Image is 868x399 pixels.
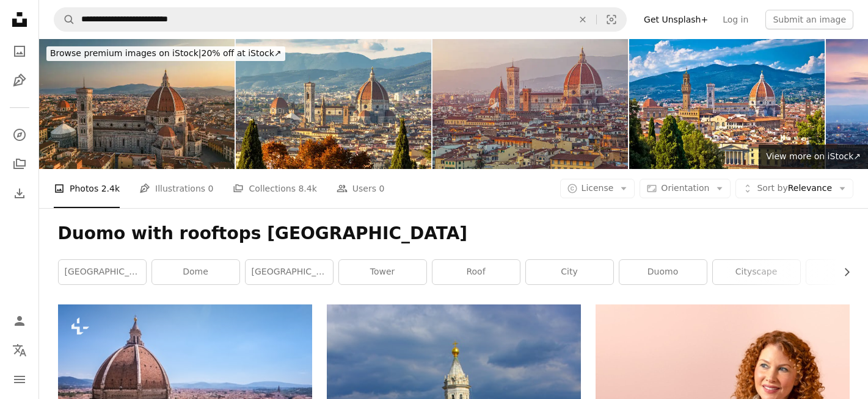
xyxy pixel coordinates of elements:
a: Explore [7,123,32,147]
a: Get Unsplash+ [636,10,715,29]
img: View of Florence Cityscape with the Cattedrale di Santa Maria del Fiore (Cathedral of Saint Mary ... [432,39,628,169]
button: Search Unsplash [54,8,75,31]
span: License [582,183,614,193]
a: Photos [7,39,32,63]
span: Browse premium images on iStock | [50,48,201,58]
a: [GEOGRAPHIC_DATA] [246,260,333,284]
a: Home — Unsplash [7,7,32,34]
button: Orientation [640,179,731,198]
a: city [526,260,613,284]
a: duomo [619,260,707,284]
a: tower [339,260,426,284]
a: Log in [715,10,756,29]
a: Illustrations [7,68,32,93]
a: Users 0 [337,169,385,208]
button: Menu [7,367,32,392]
span: 0 [379,182,385,195]
a: roof [432,260,520,284]
a: Collections 8.4k [233,169,316,208]
a: View more on iStock↗ [759,145,868,169]
button: Submit an image [765,10,853,29]
a: Download History [7,181,32,206]
a: cityscape [713,260,800,284]
img: Florence cityscape with Cathedral (Duomo) over city center, Italy [236,39,431,169]
a: Collections [7,152,32,176]
img: Sunrise aerial view of Florence city in Italy. Cathedral of Santa Maria del Fiore [39,39,235,169]
span: 0 [208,182,214,195]
span: 8.4k [298,182,316,195]
a: dome [152,260,239,284]
a: Illustrations 0 [139,169,213,208]
button: scroll list to the right [836,260,850,284]
a: Log in / Sign up [7,309,32,333]
button: Sort byRelevance [735,179,853,198]
h1: Duomo with rooftops [GEOGRAPHIC_DATA] [58,223,850,245]
button: Clear [569,8,596,31]
a: [GEOGRAPHIC_DATA] [59,260,146,284]
span: Relevance [757,182,832,195]
span: Sort by [757,183,787,193]
button: License [560,179,635,198]
form: Find visuals sitewide [54,7,627,32]
span: View more on iStock ↗ [766,151,861,161]
button: Language [7,338,32,362]
button: Visual search [597,8,626,31]
a: Browse premium images on iStock|20% off at iStock↗ [39,39,293,68]
div: 20% off at iStock ↗ [46,46,285,61]
span: Orientation [661,183,709,193]
img: Florence rooftops and cathedral di Santa Maria del Fiore or Duomo view [629,39,825,169]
